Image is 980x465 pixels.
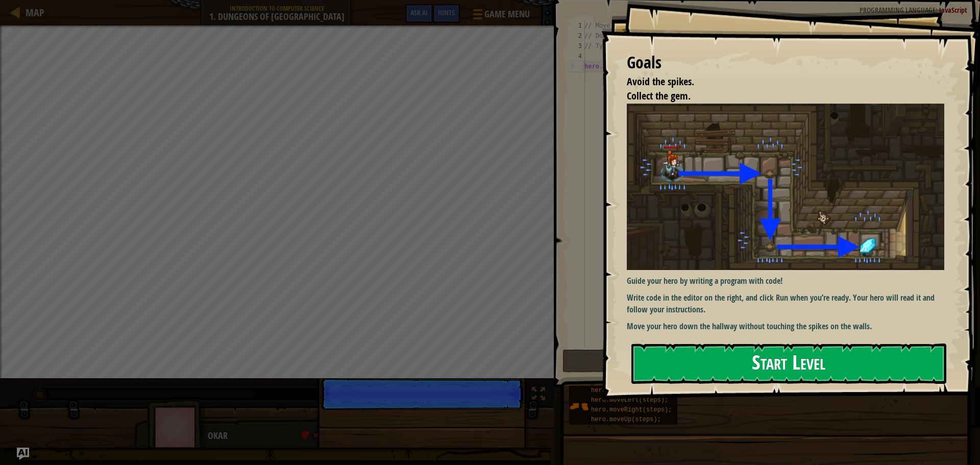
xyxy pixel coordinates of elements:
span: hero.moveUp(steps); [591,416,661,423]
a: Map [20,6,44,19]
p: Guide your hero by writing a program with code! [627,275,952,287]
button: Run [562,349,964,373]
p: Write code in the editor on the right, and click Run when you’re ready. Your hero will read it an... [627,292,952,315]
span: Map [26,6,44,19]
span: Game Menu [484,8,530,21]
span: hero.moveLeft(steps); [591,397,668,404]
li: Collect the gem. [614,89,942,104]
div: Goals [627,51,944,75]
div: 4 [568,51,585,61]
button: Game Menu [465,4,536,28]
span: hero.moveRight(steps); [591,406,672,413]
img: Dungeons of kithgard [627,104,952,270]
div: 5 [569,61,585,71]
div: 2 [568,31,585,41]
button: Start Level [631,344,946,384]
button: Ask AI [17,448,29,460]
span: hero.moveDown(steps); [591,387,668,394]
div: 1 [568,20,585,31]
div: 3 [568,41,585,51]
span: Avoid the spikes. [627,75,694,88]
button: Ask AI [405,4,433,23]
span: Collect the gem. [627,89,691,103]
li: Avoid the spikes. [614,75,942,89]
span: Hints [438,8,455,17]
span: Ask AI [410,8,428,17]
img: portrait.png [569,397,589,416]
div: 6 [568,71,585,82]
p: Move your hero down the hallway without touching the spikes on the walls. [627,321,952,332]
